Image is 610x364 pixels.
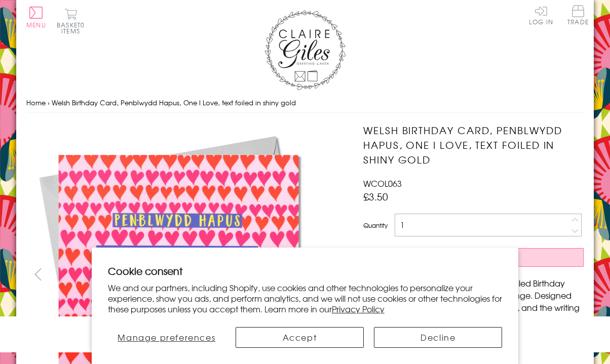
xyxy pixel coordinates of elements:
button: Accept [236,327,364,348]
nav: breadcrumbs [26,93,584,113]
button: Decline [374,327,502,348]
label: Quantity [363,221,388,230]
span: › [48,98,50,107]
span: Menu [26,20,46,29]
span: £3.50 [363,189,388,204]
a: Privacy Policy [332,303,385,315]
span: Manage preferences [118,331,215,343]
h2: Cookie consent [108,264,503,278]
a: Home [26,98,46,107]
button: prev [26,263,49,286]
button: Manage preferences [108,327,225,348]
p: We and our partners, including Shopify, use cookies and other technologies to personalize your ex... [108,282,503,314]
h1: Welsh Birthday Card, Penblwydd Hapus, One I Love, text foiled in shiny gold [363,123,584,167]
button: Menu [26,7,46,28]
img: Claire Giles Greetings Cards [264,10,346,90]
span: WCOL063 [363,177,402,189]
a: Log In [529,5,553,25]
span: Welsh Birthday Card, Penblwydd Hapus, One I Love, text foiled in shiny gold [52,98,296,107]
a: Trade [567,5,589,27]
span: Trade [567,5,589,25]
button: Basket0 items [57,8,85,34]
span: 0 items [61,20,85,35]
